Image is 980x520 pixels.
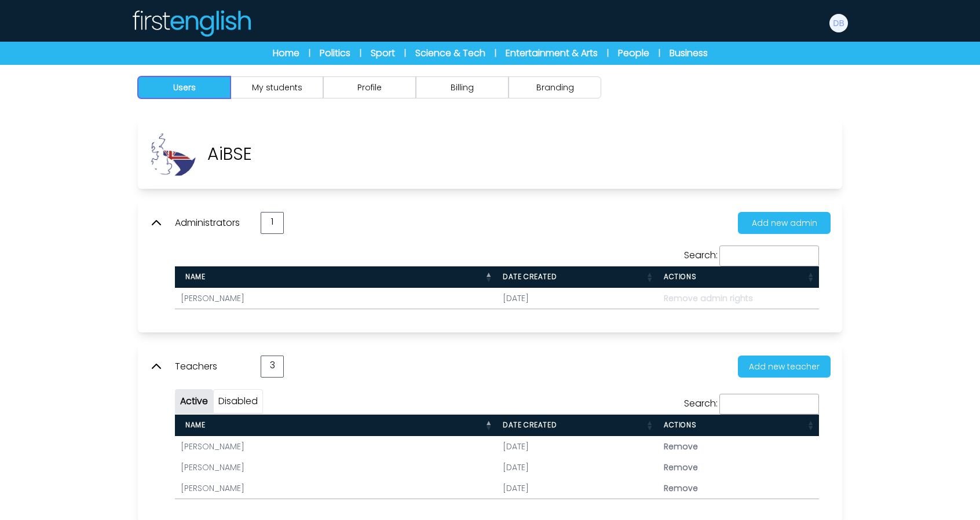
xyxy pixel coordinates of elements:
[309,47,310,59] span: |
[138,76,231,98] button: Users
[416,76,509,98] button: Billing
[664,462,698,473] span: Remove
[181,482,244,494] a: [PERSON_NAME]
[261,212,284,234] div: 1
[506,46,598,60] a: Entertainment & Arts
[664,292,753,304] span: Remove admin rights
[175,266,497,288] th: Name : activate to sort column descending
[684,397,819,410] label: Search:
[664,482,698,494] span: Remove
[415,46,485,60] a: Science & Tech
[658,415,819,436] th: Actions : activate to sort column ascending
[719,394,819,415] input: Search:
[360,47,361,59] span: |
[684,248,819,262] label: Search:
[729,216,831,229] a: Add new admin
[495,47,496,59] span: |
[175,288,497,309] td: [PERSON_NAME]
[497,288,658,309] td: [DATE]
[261,356,284,378] div: 3
[131,9,251,37] img: Logo
[829,14,848,32] img: Danny Bernardo
[658,266,819,288] th: Actions : activate to sort column ascending
[181,462,244,473] a: [PERSON_NAME]
[497,436,658,457] td: [DATE]
[607,47,609,59] span: |
[659,47,660,59] span: |
[404,47,406,59] span: |
[323,76,416,98] button: Profile
[729,360,831,373] a: Add new teacher
[618,46,649,60] a: People
[149,131,196,177] img: DlEcwCF8WjoG1veoIFAANrTkIeJhOdJOWlQvA5Vi.jpg
[207,144,252,164] p: AiBSE
[175,216,249,230] p: Administrators
[738,356,831,378] button: Add new teacher
[664,441,698,452] span: Remove
[497,478,658,499] td: [DATE]
[670,46,708,60] a: Business
[371,46,395,60] a: Sport
[738,212,831,234] button: Add new admin
[231,76,323,98] button: My students
[497,457,658,478] td: [DATE]
[181,420,205,430] span: Name
[497,266,658,288] th: Date created : activate to sort column ascending
[320,46,350,60] a: Politics
[497,415,658,436] th: Date created : activate to sort column ascending
[509,76,601,98] button: Branding
[181,272,205,281] span: Name
[181,441,244,452] a: [PERSON_NAME]
[175,415,497,436] th: Name : activate to sort column descending
[175,360,249,373] p: Teachers
[273,46,299,60] a: Home
[719,246,819,266] input: Search:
